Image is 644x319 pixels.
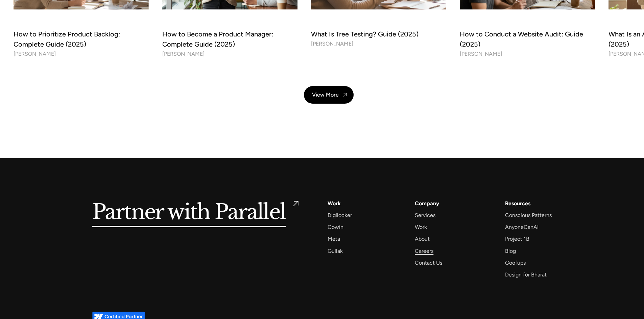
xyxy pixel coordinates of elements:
div: View More [312,91,339,98]
a: About [415,234,430,243]
a: Blog [505,246,516,256]
a: Meta [328,234,340,243]
a: Partner with Parallel [92,199,301,226]
div: How to Prioritize Product Backlog: Complete Guide (2025) [14,29,149,49]
div: How to Conduct a Website Audit: Guide (2025) [460,29,595,49]
a: Work [415,222,427,232]
a: Conscious Patterns [505,211,552,220]
div: [PERSON_NAME] [162,49,205,59]
a: Cowin [328,222,343,232]
div: What Is Tree Testing? Guide (2025) [311,29,446,39]
a: Services [415,211,435,220]
h5: Partner with Parallel [92,199,286,226]
a: Gullak [328,246,343,256]
a: Work [328,199,341,208]
a: Careers [415,246,433,256]
div: Resources [505,199,530,208]
a: View More [304,86,354,104]
div: [PERSON_NAME] [14,49,56,59]
a: AnyoneCanAI [505,222,539,232]
a: Contact Us [415,258,442,267]
a: Digilocker [328,211,352,220]
a: Company [415,199,439,208]
a: Project 1B [505,234,529,243]
div: [PERSON_NAME] [460,49,502,59]
a: Design for Bharat [505,270,547,279]
a: Goofups [505,258,526,267]
div: How to Become a Product Manager: Complete Guide (2025) [162,29,297,49]
div: [PERSON_NAME] [311,39,353,49]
